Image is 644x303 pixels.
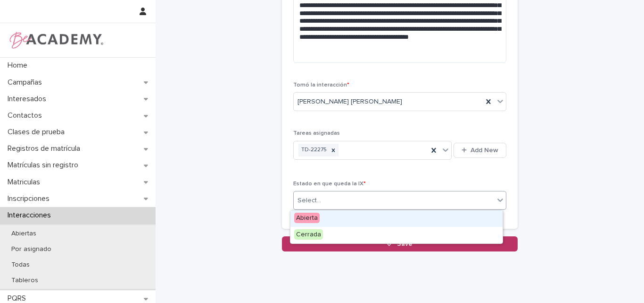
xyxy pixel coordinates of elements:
img: WPrjXfSUmiLcdUfaYY4Q [8,31,104,50]
p: Tableros [4,277,46,285]
p: Matriculas [4,178,48,187]
p: PQRS [4,294,33,303]
span: [PERSON_NAME] [PERSON_NAME] [297,97,402,107]
span: Cerrada [294,229,323,240]
span: Save [397,241,413,247]
p: Contactos [4,111,50,120]
span: Abierta [294,213,320,223]
p: Clases de prueba [4,128,72,137]
span: Estado en que queda la IX [293,181,366,187]
p: Todas [4,261,37,269]
p: Por asignado [4,245,59,253]
div: Abierta [290,210,503,227]
span: Tareas asignadas [293,130,340,136]
span: Add New [471,147,498,154]
div: Cerrada [290,227,503,243]
button: Add New [454,143,506,158]
button: Save [282,236,518,251]
p: Home [4,61,35,70]
p: Interesados [4,95,54,104]
p: Matrículas sin registro [4,161,86,170]
p: Inscripciones [4,194,57,203]
p: Campañas [4,78,50,87]
span: Tomó la interacción [293,82,349,88]
p: Abiertas [4,230,44,238]
div: TD-22275 [298,144,328,156]
p: Registros de matrícula [4,144,88,153]
p: Interacciones [4,211,58,220]
div: Select... [297,196,321,206]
